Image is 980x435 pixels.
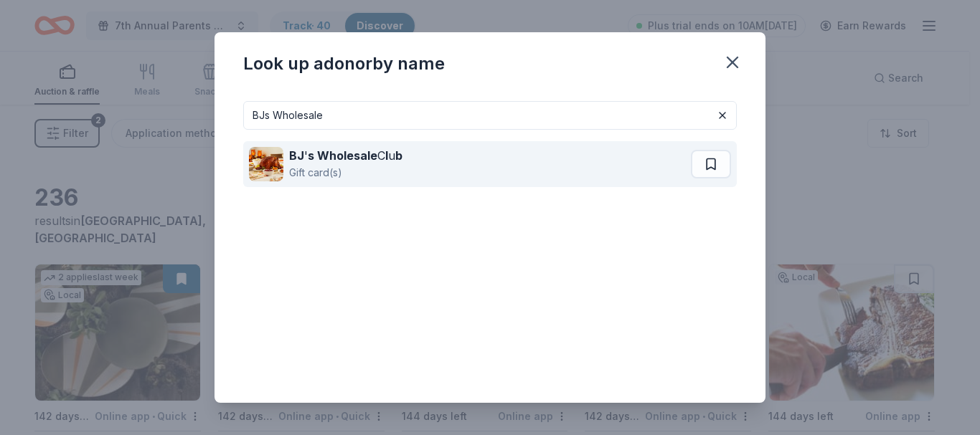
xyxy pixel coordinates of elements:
strong: b [395,148,402,163]
input: Search [243,101,737,130]
img: Image for BJ's Wholesale Club [249,147,283,181]
strong: s Wholesale [308,148,377,163]
div: ' C u [289,147,402,164]
div: Gift card(s) [289,164,402,181]
strong: BJ [289,148,304,163]
strong: l [385,148,388,163]
div: Look up a donor by name [243,52,445,75]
